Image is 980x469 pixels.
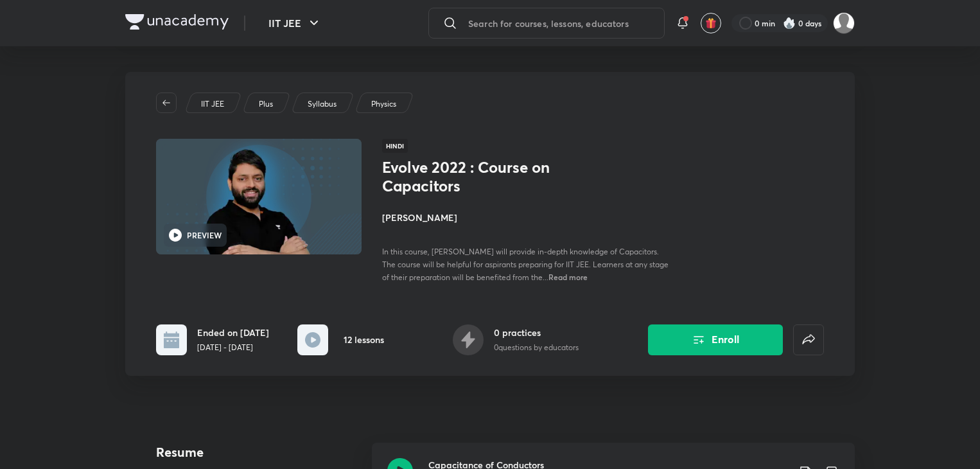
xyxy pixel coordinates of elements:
p: 0 questions by educators [494,342,579,353]
button: avatar [701,13,721,33]
a: Syllabus [306,98,339,110]
img: streak [783,17,796,30]
span: Read more [548,272,588,282]
h4: Resume [156,443,362,462]
img: Company Logo [125,14,229,30]
p: IIT JEE [201,98,224,110]
p: Plus [259,98,273,110]
button: false [793,324,824,355]
h6: Ended on [DATE] [197,326,269,339]
input: Search for courses, lessons, educators [463,6,665,40]
h6: 12 lessons [344,333,384,346]
span: Hindi [382,139,408,153]
p: Physics [371,98,396,110]
img: Thumbnail [154,137,363,256]
h6: PREVIEW [187,229,222,241]
button: Enroll [648,324,783,355]
img: avatar [705,17,717,29]
a: Physics [369,98,399,110]
img: Samadrita [833,12,855,34]
p: [DATE] - [DATE] [197,342,269,353]
a: IIT JEE [199,98,227,110]
button: IIT JEE [261,10,329,36]
a: Plus [257,98,276,110]
span: In this course, [PERSON_NAME] will provide in-depth knowledge of Capacitors. The course will be h... [382,247,669,282]
h4: [PERSON_NAME] [382,211,670,224]
h6: 0 practices [494,326,579,339]
a: Company Logo [125,14,229,33]
p: Syllabus [308,98,337,110]
h1: Evolve 2022 : Course on Capacitors [382,158,592,195]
